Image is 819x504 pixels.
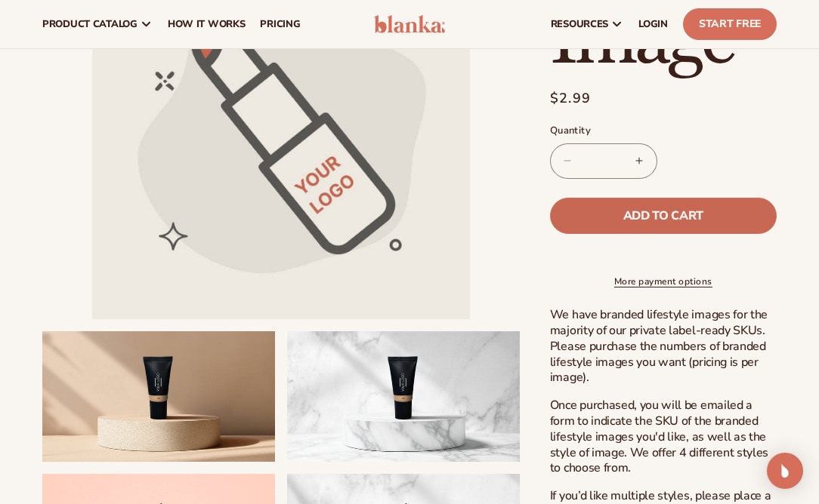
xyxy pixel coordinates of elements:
[550,124,777,139] label: Quantity
[767,453,803,489] div: Open Intercom Messenger
[374,15,444,33] img: logo
[550,398,777,476] p: Once purchased, you will be emailed a form to indicate the SKU of the branded lifestyle images yo...
[550,307,777,386] p: We have branded lifestyle images for the majority of our private label-ready SKUs. Please purchas...
[42,18,138,30] span: product catalog
[260,18,300,30] span: pricing
[683,8,777,40] a: Start Free
[551,18,608,30] span: resources
[550,88,592,109] span: $2.99
[168,18,246,30] span: How It Works
[623,210,703,222] span: Add to cart
[550,198,777,234] button: Add to cart
[550,275,777,288] a: More payment options
[638,18,668,30] span: LOGIN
